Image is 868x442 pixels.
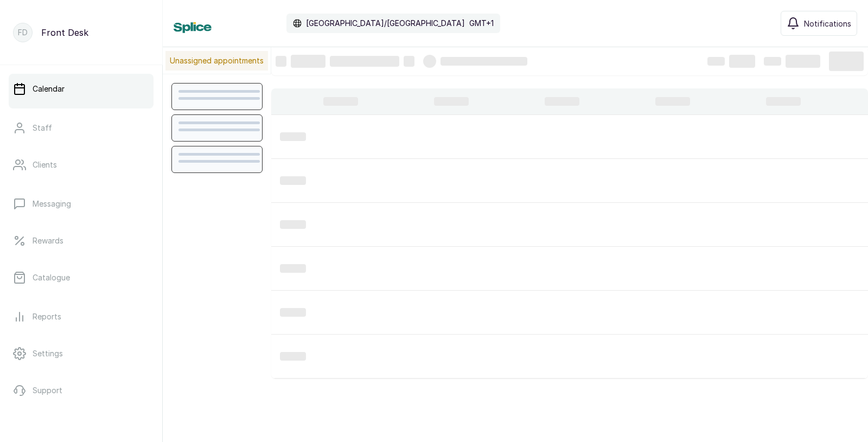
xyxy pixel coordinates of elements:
[18,27,28,38] p: FD
[9,74,154,104] a: Calendar
[41,26,88,39] p: Front Desk
[306,18,465,29] p: [GEOGRAPHIC_DATA]/[GEOGRAPHIC_DATA]
[33,385,62,396] p: Support
[33,123,52,133] p: Staff
[9,150,154,180] a: Clients
[9,226,154,256] a: Rewards
[33,311,61,322] p: Reports
[33,159,57,170] p: Clients
[33,84,65,94] p: Calendar
[33,198,71,209] p: Messaging
[804,18,851,29] span: Notifications
[33,235,63,246] p: Rewards
[9,375,154,406] a: Support
[33,348,63,359] p: Settings
[9,113,154,143] a: Staff
[9,189,154,219] a: Messaging
[9,302,154,332] a: Reports
[9,262,154,293] a: Catalogue
[165,51,268,71] p: Unassigned appointments
[781,11,857,36] button: Notifications
[33,272,70,283] p: Catalogue
[9,338,154,369] a: Settings
[469,18,494,29] p: GMT+1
